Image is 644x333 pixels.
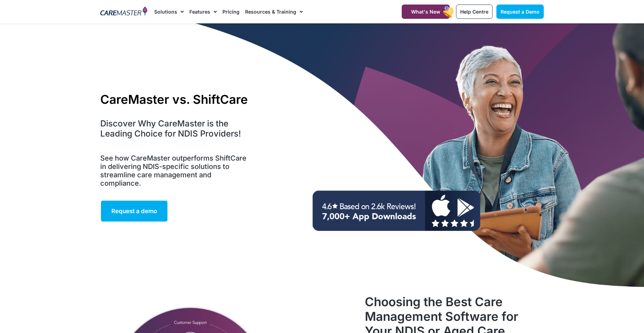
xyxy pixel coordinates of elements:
h5: See how CareMaster outperforms ShiftCare in delivering NDIS-specific solutions to streamline care... [100,154,251,187]
a: What's New [402,5,450,19]
a: Request a Demo [496,5,544,19]
h4: Discover Why CareMaster is the Leading Choice for NDIS Providers! [100,119,251,139]
span: Help Centre [460,9,488,15]
img: CareMaster Logo [100,7,147,17]
span: Request a Demo [501,9,540,15]
a: Request a demo [100,200,168,222]
a: Help Centre [456,5,493,19]
h1: CareMaster vs. ShiftCare [100,92,251,107]
span: Request a demo [111,208,157,215]
span: What's New [411,9,440,15]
